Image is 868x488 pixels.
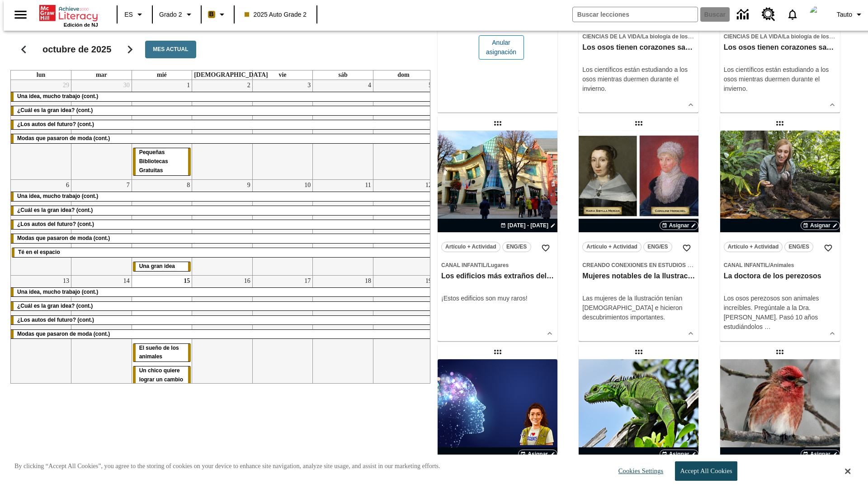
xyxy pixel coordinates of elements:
a: Centro de recursos, Se abrirá en una pestaña nueva. [756,2,781,27]
a: 6 de octubre de 2025 [64,180,71,191]
button: Close [845,467,850,475]
a: 30 de septiembre de 2025 [122,80,132,91]
div: lesson details [720,131,840,341]
span: La biología de los sistemas humanos y la salud [642,33,764,40]
span: Té en el espacio [18,249,60,255]
div: Una idea, mucho trabajo (cont.) [11,288,434,297]
a: 19 de octubre de 2025 [424,276,434,286]
a: 14 de octubre de 2025 [122,276,132,286]
div: Los osos perezosos son animales increíbles. Pregúntale a la Dra. [PERSON_NAME]. Pasó 10 años estu... [724,294,836,332]
p: Los científicos están estudiando a los osos mientras duermen durante el invierno. [724,65,836,94]
div: ¿Los autos del futuro? (cont.) [11,220,434,229]
button: Asignar Elegir fechas [660,450,699,459]
button: Boost El color de la clase es anaranjado claro. Cambiar el color de la clase. [204,6,231,23]
span: / [769,262,770,268]
button: ENG/ES [643,242,672,252]
span: Modas que pasaron de moda (cont.) [17,331,110,337]
div: Una idea, mucho trabajo (cont.) [11,192,434,201]
button: Anular asignación [479,35,524,60]
td: 5 de octubre de 2025 [373,80,434,179]
div: El sueño de los animales [133,344,191,362]
span: Tema: Canal Infantil/Animales [724,260,836,270]
a: 1 de octubre de 2025 [185,80,192,91]
td: 14 de octubre de 2025 [71,275,132,389]
span: Tema: Creando conexiones en Estudios Sociales/Historia universal II [582,260,695,270]
span: Tema: Ciencias de la Vida/La biología de los sistemas humanos y la salud [724,32,836,41]
span: Una idea, mucho trabajo (cont.) [17,93,98,99]
span: ¿Los autos del futuro? (cont.) [17,221,94,227]
span: Una idea, mucho trabajo (cont.) [17,289,98,295]
span: Tema: Ciencias de la Vida/La biología de los sistemas humanos y la salud [582,32,695,41]
span: Asignar [669,450,689,458]
span: ¿Los autos del futuro? (cont.) [17,317,94,323]
div: Lección arrastrable: Ahora las aves van más al norte [773,345,787,359]
td: 10 de octubre de 2025 [252,179,313,275]
a: 3 de octubre de 2025 [306,80,312,91]
span: ¿Cuál es la gran idea? (cont.) [17,107,93,113]
span: Canal Infantil [724,262,769,268]
button: Seguir [118,38,142,61]
h3: Mujeres notables de la Ilustración [582,272,695,281]
span: Tauto [837,10,852,19]
button: Ver más [826,327,839,340]
span: [DATE] - [DATE] [508,221,548,230]
td: 6 de octubre de 2025 [11,179,71,275]
button: Asignar Elegir fechas [801,450,840,459]
span: Modas que pasaron de moda (cont.) [17,135,110,141]
button: Accept All Cookies [675,461,737,481]
div: Modas que pasaron de moda (cont.) [11,134,434,143]
p: Los científicos están estudiando a los osos mientras duermen durante el invierno. [582,65,695,94]
a: 29 de septiembre de 2025 [61,80,71,91]
div: Un chico quiere lograr un cambio [133,366,191,385]
span: Pequeñas Bibliotecas Gratuitas [139,149,168,174]
div: lesson details [438,131,557,341]
button: Artículo + Actividad [724,242,783,252]
td: 11 de octubre de 2025 [313,179,373,275]
p: Las mujeres de la Ilustración tenían [DEMOGRAPHIC_DATA] e hicieron descubrimientos importantes. [582,294,695,322]
div: Modas que pasaron de moda (cont.) [11,330,434,339]
a: 7 de octubre de 2025 [125,180,132,191]
button: Grado: Grado 2, Elige un grado [156,6,198,23]
button: Ver más [684,98,698,112]
span: Artículo + Actividad [586,242,637,252]
td: 18 de octubre de 2025 [313,275,373,389]
td: 29 de septiembre de 2025 [11,80,71,179]
button: Cookies Settings [610,462,667,480]
span: / [782,33,783,40]
td: 13 de octubre de 2025 [11,275,71,389]
div: Lección arrastrable: Pregúntale a la científica: Misterios de la mente [491,345,505,359]
td: 3 de octubre de 2025 [252,80,313,179]
td: 19 de octubre de 2025 [373,275,434,389]
td: 2 de octubre de 2025 [192,80,253,179]
button: Perfil/Configuración [833,6,868,23]
td: 1 de octubre de 2025 [132,80,192,179]
a: 18 de octubre de 2025 [363,276,373,286]
div: Pequeñas Bibliotecas Gratuitas [133,148,191,175]
span: Una idea, mucho trabajo (cont.) [17,193,98,199]
a: jueves [192,70,270,80]
a: Notificaciones [781,3,804,26]
h3: Los edificios más extraños del mundo [441,272,554,281]
button: ENG/ES [784,242,813,252]
span: ¿Cuál es la gran idea? (cont.) [17,207,93,213]
div: ¿Los autos del futuro? (cont.) [11,316,434,325]
span: Asignar [810,221,830,230]
button: Ver más [543,327,557,340]
button: Regresar [12,38,35,61]
button: Artículo + Actividad [582,242,642,252]
span: / [486,262,487,268]
a: 2 de octubre de 2025 [245,80,252,91]
button: Añadir a mis Favoritas [538,240,554,256]
h2: octubre de 2025 [42,44,111,55]
a: 11 de octubre de 2025 [363,180,373,191]
a: lunes [35,70,47,80]
td: 8 de octubre de 2025 [132,179,192,275]
span: Asignar [669,221,689,230]
a: 10 de octubre de 2025 [302,180,312,191]
button: Asignar Elegir fechas [518,450,557,459]
td: 15 de octubre de 2025 [132,275,192,389]
a: 16 de octubre de 2025 [242,276,252,286]
button: Mes actual [145,41,196,58]
a: Centro de información [731,2,756,27]
div: ¿Los autos del futuro? (cont.) [11,120,434,129]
